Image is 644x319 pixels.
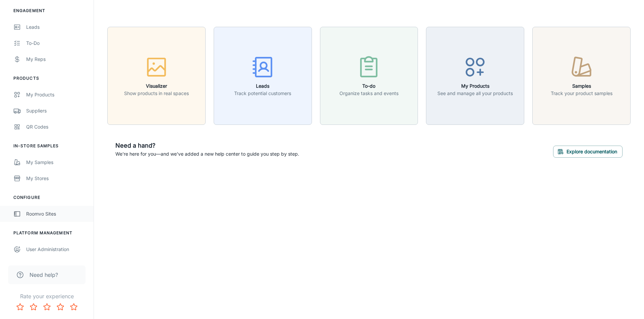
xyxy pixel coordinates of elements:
[320,72,418,79] a: To-doOrganize tasks and events
[426,27,524,125] button: My ProductsSee and manage all your products
[437,82,513,90] h6: My Products
[234,90,291,97] p: Track potential customers
[553,148,623,154] a: Explore documentation
[532,27,631,125] button: SamplesTrack your product samples
[214,27,312,125] button: LeadsTrack potential customers
[26,56,87,63] div: My Reps
[551,90,612,97] p: Track your product samples
[26,159,87,166] div: My Samples
[26,23,87,31] div: Leads
[339,90,398,97] p: Organize tasks and events
[26,91,87,98] div: My Products
[214,72,312,79] a: LeadsTrack potential customers
[115,141,299,150] h6: Need a hand?
[551,82,612,90] h6: Samples
[124,82,189,90] h6: Visualizer
[26,39,87,47] div: To-do
[115,150,299,158] p: We're here for you—and we've added a new help center to guide you step by step.
[26,123,87,131] div: QR Codes
[320,27,418,125] button: To-doOrganize tasks and events
[532,72,631,79] a: SamplesTrack your product samples
[553,146,623,158] button: Explore documentation
[234,82,291,90] h6: Leads
[339,82,398,90] h6: To-do
[26,175,87,182] div: My Stores
[426,72,524,79] a: My ProductsSee and manage all your products
[26,107,87,114] div: Suppliers
[124,90,189,97] p: Show products in real spaces
[107,27,206,125] button: VisualizerShow products in real spaces
[437,90,513,97] p: See and manage all your products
